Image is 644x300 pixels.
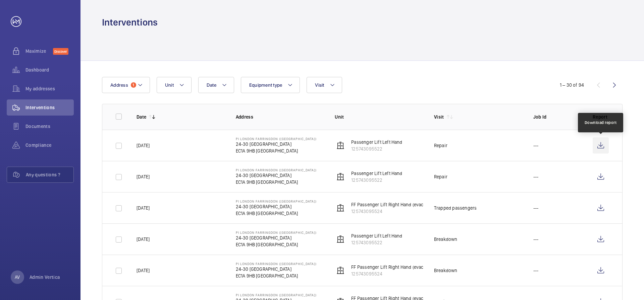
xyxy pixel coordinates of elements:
p: FF Passenger Lift Right Hand (evacuation) [351,264,438,270]
div: Trapped passengers [434,205,477,211]
p: Date [137,114,146,120]
p: EC1A 9HB [GEOGRAPHIC_DATA] [236,272,317,279]
span: Interventions [25,104,74,111]
span: Address [110,82,128,88]
p: --- [533,142,539,149]
button: Date [198,77,234,93]
p: EC1A 9HB [GEOGRAPHIC_DATA] [236,241,317,248]
p: --- [533,236,539,243]
p: 24-30 [GEOGRAPHIC_DATA] [236,203,317,210]
p: 125743095524 [351,208,438,215]
p: 125743095522 [351,145,402,152]
p: EC1A 9HB [GEOGRAPHIC_DATA] [236,147,317,154]
button: Visit [307,77,342,93]
p: Passenger Lift Left Hand [351,139,402,145]
span: Maximize [25,48,53,54]
p: FF Passenger Lift Right Hand (evacuation) [351,201,438,208]
p: [DATE] [137,236,150,243]
img: elevator.svg [336,266,344,274]
p: 24-30 [GEOGRAPHIC_DATA] [236,141,317,147]
p: [DATE] [137,173,150,180]
span: Compliance [25,142,74,148]
button: Unit [157,77,192,93]
p: 24-30 [GEOGRAPHIC_DATA] [236,234,317,241]
span: Documents [25,123,74,130]
div: Repair [434,173,447,180]
p: Job Id [533,114,582,120]
img: elevator.svg [336,141,344,149]
span: Visit [315,82,324,88]
span: Equipment type [249,82,282,88]
p: PI London Farringdon ([GEOGRAPHIC_DATA]) [236,168,317,172]
p: PI London Farringdon ([GEOGRAPHIC_DATA]) [236,230,317,234]
img: elevator.svg [336,235,344,243]
span: Discover [53,48,68,55]
img: elevator.svg [336,204,344,212]
p: [DATE] [137,142,150,149]
p: 24-30 [GEOGRAPHIC_DATA] [236,266,317,272]
p: EC1A 9HB [GEOGRAPHIC_DATA] [236,179,317,185]
p: Passenger Lift Left Hand [351,232,402,239]
p: 125743095522 [351,239,402,246]
p: PI London Farringdon ([GEOGRAPHIC_DATA]) [236,262,317,266]
p: PI London Farringdon ([GEOGRAPHIC_DATA]) [236,199,317,203]
p: 24-30 [GEOGRAPHIC_DATA] [236,172,317,179]
p: PI London Farringdon ([GEOGRAPHIC_DATA]) [236,137,317,141]
p: --- [533,205,539,211]
p: 125743095524 [351,270,438,277]
button: Address1 [102,77,150,93]
p: 125743095522 [351,177,402,183]
h1: Interventions [102,16,158,29]
span: 1 [131,82,136,88]
p: Passenger Lift Left Hand [351,170,402,177]
p: AV [15,274,20,281]
span: Any questions ? [26,171,73,178]
span: Date [207,82,216,88]
p: Visit [434,114,444,120]
img: elevator.svg [336,173,344,181]
button: Equipment type [241,77,300,93]
p: [DATE] [137,267,150,274]
div: Repair [434,142,447,149]
p: Unit [335,114,423,120]
div: Download report [585,120,617,126]
span: Dashboard [25,67,74,73]
div: 1 – 30 of 94 [560,82,584,88]
p: --- [533,267,539,274]
p: Address [236,114,324,120]
div: Breakdown [434,236,458,243]
p: [DATE] [137,205,150,211]
div: Breakdown [434,267,458,274]
p: EC1A 9HB [GEOGRAPHIC_DATA] [236,210,317,217]
p: PI London Farringdon ([GEOGRAPHIC_DATA]) [236,293,317,297]
span: My addresses [25,85,74,92]
span: Unit [165,82,174,88]
p: --- [533,173,539,180]
p: Admin Vertica [30,274,60,281]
